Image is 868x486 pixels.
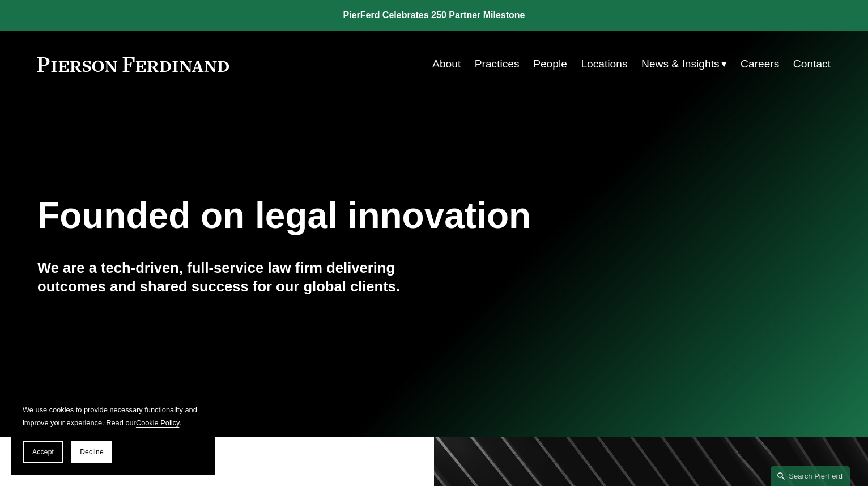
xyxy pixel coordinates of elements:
a: About [432,53,461,75]
a: Cookie Policy [136,419,180,427]
p: We use cookies to provide necessary functionality and improve your experience. Read our . [23,403,204,429]
a: Search this site [771,466,850,486]
section: Cookie banner [11,392,215,475]
span: Decline [80,448,104,456]
h4: We are a tech-driven, full-service law firm delivering outcomes and shared success for our global... [37,259,434,295]
span: Accept [32,448,54,456]
a: Locations [581,53,627,75]
h1: Founded on legal innovation [37,195,699,236]
a: Careers [741,53,779,75]
a: People [533,53,567,75]
span: News & Insights [641,54,720,74]
a: Practices [475,53,520,75]
a: Contact [793,53,831,75]
button: Decline [71,441,112,463]
a: folder dropdown [641,53,727,75]
button: Accept [23,441,63,463]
